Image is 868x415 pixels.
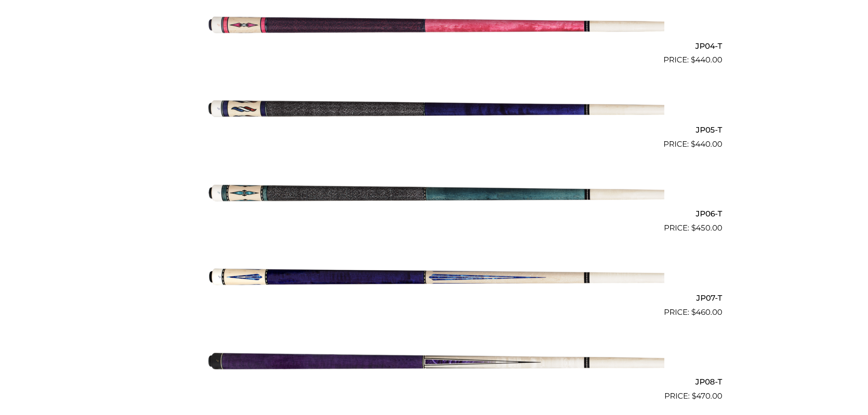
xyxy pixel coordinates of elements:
[146,289,722,306] h2: JP07-T
[691,55,722,64] bdi: 440.00
[146,70,722,150] a: JP05-T $440.00
[691,55,695,64] span: $
[204,322,664,399] img: JP08-T
[692,391,696,400] span: $
[691,307,696,317] span: $
[691,139,695,149] span: $
[691,139,722,149] bdi: 440.00
[691,223,696,232] span: $
[146,322,722,402] a: JP08-T $470.00
[146,121,722,138] h2: JP05-T
[146,374,722,390] h2: JP08-T
[692,391,722,400] bdi: 470.00
[204,70,664,146] img: JP05-T
[146,37,722,54] h2: JP04-T
[691,223,722,232] bdi: 450.00
[691,307,722,317] bdi: 460.00
[146,205,722,222] h2: JP06-T
[146,238,722,318] a: JP07-T $460.00
[204,154,664,231] img: JP06-T
[146,154,722,234] a: JP06-T $450.00
[204,238,664,314] img: JP07-T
